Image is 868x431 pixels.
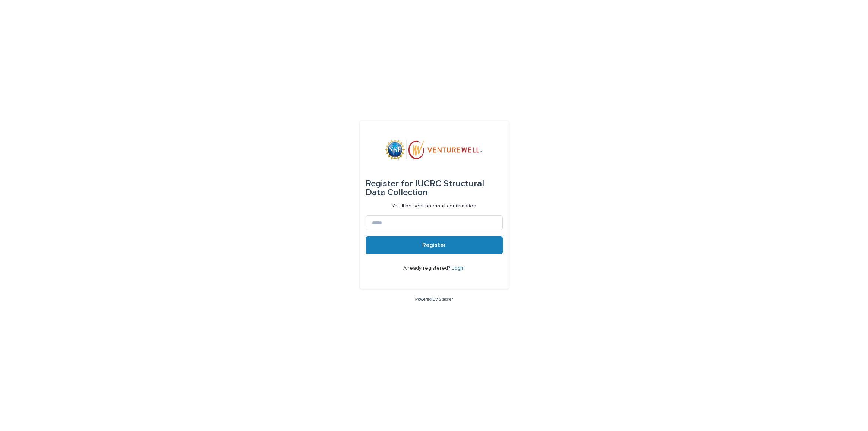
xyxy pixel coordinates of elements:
button: Register [366,236,503,254]
span: Register [422,242,446,248]
a: Powered By Stacker [415,297,453,301]
div: IUCRC Structural Data Collection [366,173,503,203]
span: Already registered? [403,266,452,271]
a: Login [452,266,465,271]
span: Register for [366,179,413,188]
img: mWhVGmOKROS2pZaMU8FQ [385,139,483,161]
p: You'll be sent an email confirmation [392,203,476,209]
